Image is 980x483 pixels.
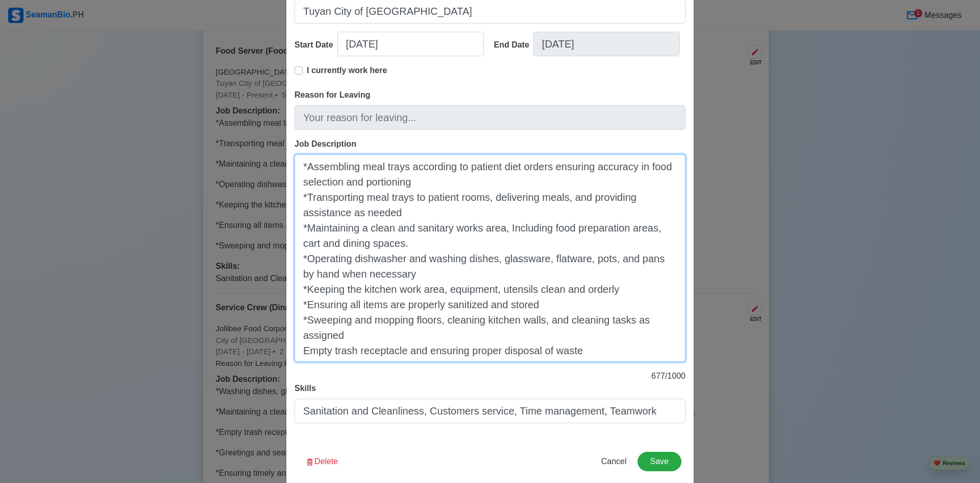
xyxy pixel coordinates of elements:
p: I currently work here [307,64,387,77]
input: Your reason for leaving... [295,105,685,130]
input: Write your skills here... [295,399,685,423]
p: 677 / 1000 [295,370,685,382]
span: Skills [295,384,316,393]
button: Cancel [595,452,633,471]
button: Save [638,452,681,471]
button: Delete [299,452,345,471]
div: End Date [494,39,533,51]
div: Start Date [295,39,337,51]
span: Reason for Leaving [295,90,370,99]
label: Job Description [295,138,356,150]
span: Cancel [601,457,627,466]
textarea: *Assembling meal trays according to patient diet orders ensuring accuracy in food selection and p... [295,154,685,362]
